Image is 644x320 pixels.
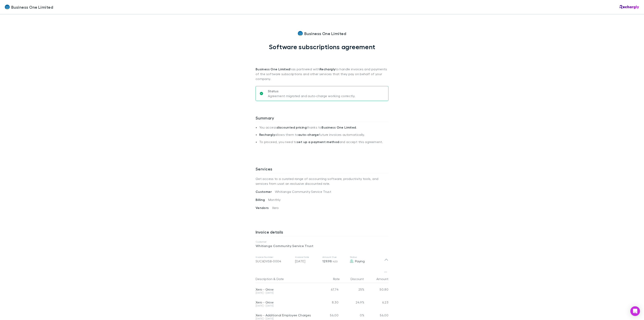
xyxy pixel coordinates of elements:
button: Description [256,275,272,283]
li: allows them to future invoices automatically. [259,133,388,140]
strong: Rechargly [259,133,275,137]
h3: Services [256,166,388,173]
h3: Summary [256,115,388,122]
span: 129.98 [322,259,332,263]
div: [DATE] - [DATE] [256,304,314,307]
span: NZD [333,260,338,263]
img: Business One Limited's Logo [5,5,10,9]
span: Business One Limited [11,4,53,10]
strong: Business One Limited [322,125,356,129]
p: Invoice Number [256,256,292,259]
p: Invoice Date [295,256,319,259]
div: Invoice NumberSUC6DVSB-0004Invoice Date[DATE]Amount Due129.98 NZDStatusPaying [252,251,392,268]
li: You access thanks to . [259,125,388,133]
div: 67.74 [316,283,340,296]
p: Customer [256,240,388,243]
strong: set up a payment method [297,140,339,144]
div: 50.80 [364,283,388,296]
span: Vendors [256,206,272,210]
span: Customer [256,190,275,194]
p: Status [350,256,384,259]
button: Date [277,275,284,283]
div: [DATE] - [DATE] [256,292,314,294]
div: SUC6DVSB-0004 [256,259,292,264]
p: Get access to a curated range of accounting software, productivity tools, and services from us at... [256,173,388,189]
div: 6.23 [364,296,388,309]
span: Paying [355,259,365,263]
strong: auto-charge [298,133,319,137]
li: To proceed, you need to and accept this agreement. [259,140,388,147]
div: 24.9% [340,296,364,309]
span: Billing [256,198,268,202]
div: 25% [340,283,364,296]
strong: discounted pricing [277,125,307,129]
img: Business One Limited's Logo [298,31,303,36]
div: Xero - Additional Employee Charges [256,313,314,317]
span: Xero [272,206,279,210]
p: [DATE] [295,259,319,264]
p: Agreement migrated and auto-charge working correctly. [268,94,355,98]
p: Status [268,89,355,94]
div: 8.30 [316,296,340,309]
strong: Rechargly [320,67,335,71]
span: Whitianga Community Service Trust [275,190,331,193]
h1: Software subscriptions agreement [269,43,375,51]
div: [DATE] - [DATE] [256,317,314,320]
p: has partnered with to handle invoices and payments of the software subscriptions and other servic... [256,51,388,81]
p: Amount Due [322,256,347,259]
span: Business One Limited [304,30,346,36]
div: & [256,275,314,283]
div: Open Intercom Messenger [630,306,640,316]
div: Xero - Grow [256,287,314,291]
span: Monthly [268,198,281,202]
div: Xero - Grow [256,300,314,304]
h3: Invoice details [256,230,388,236]
strong: Business One Limited [256,67,290,71]
img: Rechargly Logo [620,5,639,9]
p: Whitianga Community Service Trust [256,243,388,248]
